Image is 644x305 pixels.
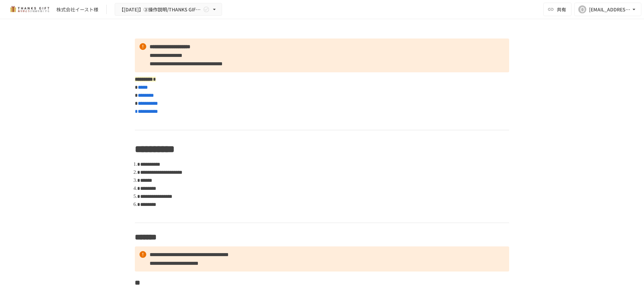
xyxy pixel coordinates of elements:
div: [EMAIL_ADDRESS][DOMAIN_NAME] [589,5,631,14]
div: 株式会社イースト様 [56,6,98,13]
button: 共有 [543,3,572,16]
button: 【[DATE]】➂操作説明/THANKS GIFT[PERSON_NAME]MTG [115,3,222,16]
span: 共有 [557,6,566,13]
div: O [578,5,586,13]
button: O[EMAIL_ADDRESS][DOMAIN_NAME] [574,3,641,16]
img: mMP1OxWUAhQbsRWCurg7vIHe5HqDpP7qZo7fRoNLXQh [8,4,51,15]
span: 【[DATE]】➂操作説明/THANKS GIFT[PERSON_NAME]MTG [119,5,202,14]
